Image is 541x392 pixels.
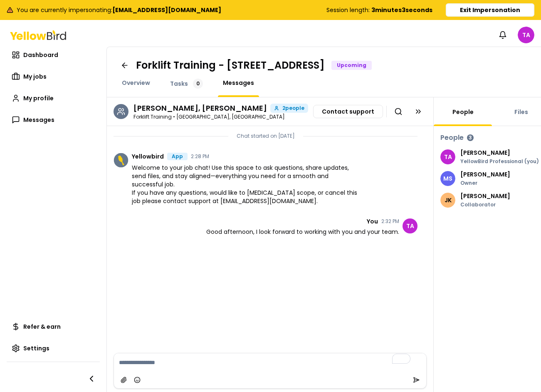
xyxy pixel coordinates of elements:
[7,90,100,107] a: My profile
[23,323,61,331] span: Refer & earn
[282,106,304,111] span: 2 people
[460,202,510,207] p: Collaborator
[7,47,100,63] a: Dashboard
[460,193,510,199] p: [PERSON_NAME]
[518,27,534,43] span: TA
[223,79,254,87] span: Messages
[167,153,188,160] div: App
[371,6,432,14] b: 3 minutes 3 seconds
[170,79,188,88] span: Tasks
[237,133,295,139] p: Chat started on [DATE]
[165,79,208,89] a: Tasks0
[331,61,372,70] div: Upcoming
[136,59,325,72] h1: Forklift Training - [STREET_ADDRESS]
[114,353,427,389] div: To enrich screen reader interactions, please activate Accessibility in Grammarly extension settings
[509,108,533,116] a: Files
[367,218,378,224] span: You
[218,79,259,87] a: Messages
[467,134,474,141] div: 3
[193,79,203,89] div: 0
[7,68,100,85] a: My jobs
[107,126,433,353] div: Chat messages
[440,133,464,143] h3: People
[460,150,539,156] p: [PERSON_NAME]
[460,181,510,186] p: Owner
[440,149,455,164] span: TA
[326,6,432,14] div: Session length:
[191,154,209,159] time: 2:28 PM
[460,159,539,164] p: YellowBird Professional (you)
[446,3,534,17] button: Exit Impersonation
[381,219,399,224] time: 2:32 PM
[122,79,150,87] span: Overview
[114,353,426,372] textarea: To enrich screen reader interactions, please activate Accessibility in Grammarly extension settings
[23,94,54,102] span: My profile
[440,193,455,208] span: JK
[7,112,100,128] a: Messages
[7,318,100,335] a: Refer & earn
[112,6,221,14] b: [EMAIL_ADDRESS][DOMAIN_NAME]
[132,164,360,205] span: Welcome to your job chat! Use this space to ask questions, share updates, send files, and stay al...
[403,218,417,233] span: TA
[206,228,399,236] span: Good afternoon, I look forward to working with you and your team.
[117,79,155,87] a: Overview
[313,105,383,118] button: Contact support
[7,340,100,357] a: Settings
[440,171,455,186] span: MS
[132,154,164,159] span: Yellowbird
[133,104,267,112] h3: Matt Sharp, Jessi Koberna
[23,72,47,81] span: My jobs
[23,116,54,124] span: Messages
[17,6,221,14] span: You are currently impersonating:
[447,108,479,116] a: People
[23,344,49,352] span: Settings
[23,51,58,59] span: Dashboard
[460,171,510,177] p: [PERSON_NAME]
[133,114,308,119] p: Forklift Training • [GEOGRAPHIC_DATA], [GEOGRAPHIC_DATA]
